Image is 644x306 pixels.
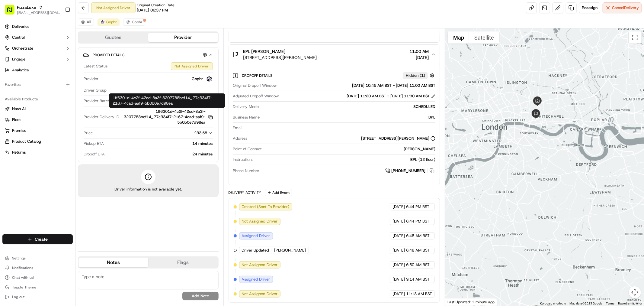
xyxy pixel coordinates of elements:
button: CancelDelivery [603,2,642,13]
button: Map camera controls [629,286,641,298]
span: 11:00 AM [409,48,429,54]
p: Welcome 👋 [6,24,110,34]
span: Provider Details [93,53,124,57]
div: 1ff6301d-4c2f-42cd-8a3f-3207788bef14_77e334f7-2167-4cad-aaf9-5b0b0e7d98ea [109,93,225,108]
button: 1ff6301d-4c2f-42cd-8a3f-3207788bef14_77e334f7-2167-4cad-aaf9-5b0b0e7d98ea [122,109,213,125]
a: 📗Knowledge Base [4,85,49,96]
button: Gophr [123,18,145,26]
button: All [78,18,94,26]
button: Start new chat [103,60,110,67]
span: Business Name [233,115,260,120]
div: BPL (12 floor) [256,157,435,162]
button: Notes [78,258,148,267]
span: 9:14 AM BST [406,277,430,282]
div: [STREET_ADDRESS][PERSON_NAME] [361,136,435,141]
button: Add Event [265,189,292,196]
span: [DATE] [392,219,405,224]
button: Fleet [2,115,73,125]
button: Chat with us! [2,273,73,282]
span: Address [233,136,248,141]
div: Delivery Activity [229,190,261,195]
div: We're available if you need us! [21,64,76,69]
span: Driver information is not available yet. [114,187,182,192]
span: Log out [12,295,24,299]
button: Engage [2,54,73,64]
span: 6:44 PM BST [406,204,429,210]
span: Notifications [12,265,33,270]
div: BPL [262,115,435,120]
span: Driver Group [84,88,107,93]
button: Provider Details [83,50,213,60]
span: Price [84,130,93,136]
span: Returns [12,150,26,155]
span: Point of Contact [233,146,262,152]
a: Open this area in Google Maps (opens a new window) [447,298,466,306]
span: [DATE] [392,262,405,268]
span: Map data ©2025 Google [569,302,602,305]
a: Returns [5,150,70,155]
button: [EMAIL_ADDRESS][DOMAIN_NAME] [17,10,60,15]
a: Powered byPylon [43,102,73,107]
div: 24 minutes [107,151,213,157]
span: Delivery Mode [233,104,259,109]
span: 6:48 AM BST [406,233,430,239]
img: 1736555255976-a54dd68f-1ca7-489b-9aae-adbdc363a1c4 [6,58,17,69]
span: Hidden ( 1 ) [406,73,425,78]
span: BPL [PERSON_NAME] [243,48,286,54]
button: Nash AI [2,104,73,114]
div: Available Products [2,94,73,104]
span: Instructions [233,157,254,162]
span: Latest Status [84,63,107,69]
button: Log out [2,293,73,301]
span: Provider Delivery ID [84,114,119,120]
span: 6:44 PM BST [406,219,429,224]
div: 💻 [51,88,56,93]
div: [DATE] 10:45 AM BST - [DATE] 11:00 AM BST [279,83,435,88]
div: 14 minutes [106,141,213,146]
span: [DATE] [392,248,405,253]
input: Got a question? Start typing here... [16,39,109,45]
img: gophr-logo.jpg [126,20,131,24]
span: 6:50 AM BST [406,262,430,268]
button: £33.58 [160,130,213,136]
span: Knowledge Base [12,88,46,94]
a: Fleet [5,117,70,122]
button: Gophr [98,18,120,26]
span: Provider Batch ID [84,98,115,104]
span: Nash AI [12,106,26,112]
span: [DATE] [409,54,429,60]
span: Created (Sent To Provider) [242,204,290,210]
span: Not Assigned Driver [242,262,278,268]
div: [PERSON_NAME] [264,146,435,152]
button: PizzaLuxe[EMAIL_ADDRESS][DOMAIN_NAME] [2,2,62,17]
button: Provider [148,33,218,42]
button: Notifications [2,264,73,272]
span: [STREET_ADDRESS][PERSON_NAME] [243,54,317,60]
a: Nash AI [5,106,70,112]
span: [PERSON_NAME] [274,248,306,253]
div: 📗 [6,88,11,93]
span: Settings [12,256,26,261]
span: Not Assigned Driver [242,291,278,297]
span: Promise [12,128,26,133]
img: Google [447,298,466,306]
span: Engage [12,57,25,62]
span: Assigned Driver [242,277,270,282]
button: Orchestrate [2,44,73,53]
span: Toggle Theme [12,285,36,290]
span: Fleet [12,117,21,122]
button: PizzaLuxe [17,4,36,10]
button: Settings [2,254,73,262]
span: [DATE] [392,204,405,210]
button: Flags [148,258,218,267]
a: Promise [5,128,70,133]
a: [PHONE_NUMBER] [385,168,435,174]
span: Pylon [60,103,73,107]
button: Returns [2,148,73,157]
span: 11:18 AM BST [406,291,432,297]
span: Phone Number [233,168,260,174]
div: Favorites [2,80,73,90]
button: Create [2,234,73,244]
